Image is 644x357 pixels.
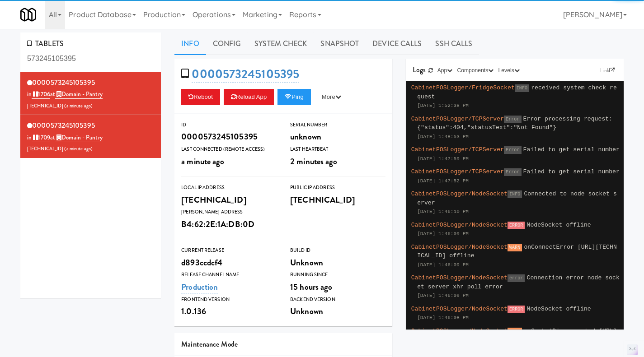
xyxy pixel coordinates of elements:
[27,38,64,49] span: TABLETS
[27,90,50,99] span: in
[417,315,469,320] span: [DATE] 1:46:08 PM
[50,90,103,99] span: at
[66,145,91,152] span: a minute ago
[508,190,522,198] span: INFO
[417,134,469,139] span: [DATE] 1:48:53 PM
[192,65,299,83] a: 0000573245105395
[32,133,50,142] a: 1709
[20,7,36,23] img: Micromart
[181,281,218,293] a: Production
[27,102,93,109] span: [TECHNICAL_ID] ( )
[417,190,617,206] span: Connected to node socket server
[435,66,455,75] button: App
[181,246,277,255] div: Current Release
[526,306,591,312] span: NodeSocket offline
[508,274,525,282] span: error
[66,102,91,109] span: a minute ago
[290,270,385,279] div: Running Since
[315,89,348,105] button: More
[366,32,428,55] a: Device Calls
[181,304,277,319] div: 1.0.136
[411,222,508,228] span: CabinetPOSLogger/NodeSocket
[20,115,161,158] li: 0000573245105395in 1709at Domain - Pantry[TECHNICAL_ID] (a minute ago)
[428,32,479,55] a: SSH Calls
[496,66,522,75] button: Levels
[508,222,525,229] span: ERROR
[55,90,103,99] a: Domain - Pantry
[290,129,385,144] div: unknown
[598,66,617,75] a: Link
[181,129,277,144] div: 0000573245105395
[417,209,469,214] span: [DATE] 1:46:10 PM
[27,133,50,142] span: in
[248,32,314,55] a: System Check
[181,217,277,232] div: B4:62:2E:1A:DB:0D
[290,295,385,304] div: Backend Version
[181,155,224,167] span: a minute ago
[314,32,366,55] a: Snapshot
[50,133,103,142] span: at
[290,155,337,167] span: 2 minutes ago
[27,145,93,152] span: [TECHNICAL_ID] ( )
[181,121,277,130] div: ID
[181,145,277,154] div: Last Connected (Remote Access)
[181,183,277,192] div: Local IP Address
[411,84,515,91] span: CabinetPOSLogger/FridgeSocket
[417,178,469,184] span: [DATE] 1:47:52 PM
[32,77,95,88] span: 0000573245105395
[411,146,504,153] span: CabinetPOSLogger/TCPServer
[413,65,426,75] span: Logs
[224,89,274,105] button: Reload App
[411,116,504,122] span: CabinetPOSLogger/TCPServer
[508,328,522,335] span: WARN
[277,89,311,105] button: Ping
[417,262,469,268] span: [DATE] 1:46:09 PM
[411,168,504,175] span: CabinetPOSLogger/TCPServer
[417,103,469,108] span: [DATE] 1:52:38 PM
[417,231,469,236] span: [DATE] 1:46:09 PM
[20,72,161,116] li: 0000573245105395in 1706at Domain - Pantry[TECHNICAL_ID] (a minute ago)
[290,183,385,192] div: Public IP Address
[417,156,469,162] span: [DATE] 1:47:59 PM
[27,51,154,67] input: Search tablets
[181,255,277,270] div: d893ccdcf4
[526,222,591,228] span: NodeSocket offline
[515,84,529,92] span: INFO
[455,66,496,75] button: Components
[206,32,248,55] a: Config
[290,281,332,293] span: 15 hours ago
[290,255,385,270] div: Unknown
[417,84,617,100] span: received system check request
[55,133,103,142] a: Domain - Pantry
[417,293,469,298] span: [DATE] 1:46:09 PM
[181,339,238,349] span: Maintenance Mode
[411,306,508,312] span: CabinetPOSLogger/NodeSocket
[523,168,620,175] span: Failed to get serial number
[181,208,277,217] div: [PERSON_NAME] Address
[523,146,620,153] span: Failed to get serial number
[181,295,277,304] div: Frontend Version
[411,190,508,197] span: CabinetPOSLogger/NodeSocket
[504,146,522,154] span: Error
[181,270,277,279] div: Release Channel Name
[411,328,508,334] span: CabinetPOSLogger/NodeSocket
[411,244,508,250] span: CabinetPOSLogger/NodeSocket
[504,168,522,176] span: Error
[174,32,206,55] a: Info
[417,274,620,290] span: Connection error node socket server xhr poll error
[508,306,525,313] span: ERROR
[290,145,385,154] div: Last Heartbeat
[181,89,220,105] button: Reboot
[411,274,508,281] span: CabinetPOSLogger/NodeSocket
[32,120,95,130] span: 0000573245105395
[290,304,385,319] div: Unknown
[181,192,277,208] div: [TECHNICAL_ID]
[290,246,385,255] div: Build Id
[290,192,385,208] div: [TECHNICAL_ID]
[32,90,50,99] a: 1706
[290,121,385,130] div: Serial Number
[508,244,522,251] span: WARN
[504,116,522,123] span: Error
